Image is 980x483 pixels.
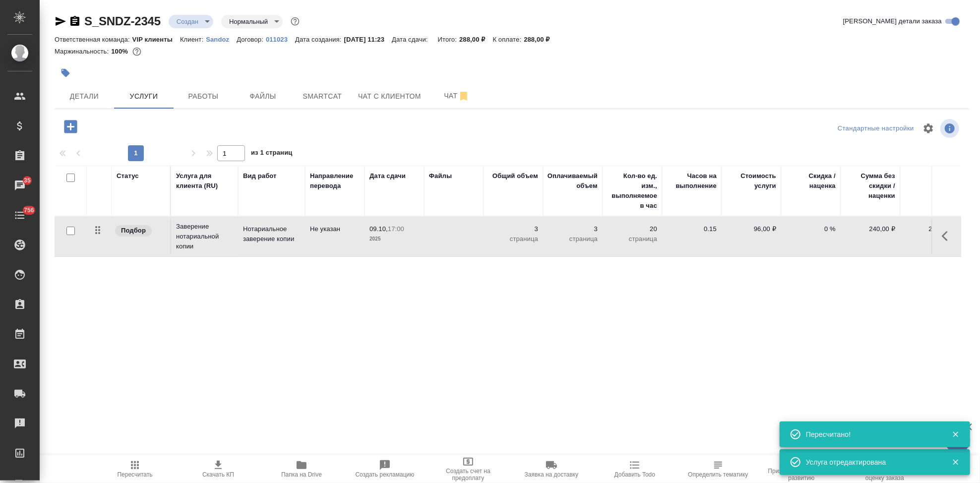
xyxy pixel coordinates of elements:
span: Скачать КП [202,471,234,478]
div: Оплачиваемый объем [548,171,598,191]
button: Скопировать ссылку [69,15,81,27]
p: [DATE] 11:23 [344,36,392,43]
p: VIP клиенты [132,36,180,43]
span: Услуги [120,90,168,103]
p: Дата создания: [295,36,344,43]
a: Sandoz [206,35,237,43]
p: Подбор [121,226,146,236]
button: Заявка на доставку [510,455,593,483]
button: Создан [174,17,201,26]
p: 3 [489,224,538,234]
div: split button [835,121,917,136]
button: Добавить тэг [55,62,76,84]
td: 0.15 [662,219,722,254]
p: Клиент: [180,36,206,43]
p: Не указан [310,224,360,234]
p: 09.10, [369,225,388,233]
p: Нотариальное заверение копии [243,224,300,244]
p: страница [548,234,598,244]
div: Скидка / наценка [786,171,836,191]
p: Дата сдачи: [392,36,430,43]
button: Нормальный [226,17,271,26]
span: Файлы [239,90,287,103]
button: Папка на Drive [260,455,343,483]
p: страница [608,234,657,244]
button: Определить тематику [676,455,760,483]
div: Кол-во ед. изм., выполняемое в час [608,171,657,211]
p: Ответственная команда: [55,36,132,43]
p: 288,00 ₽ [524,36,557,43]
p: 011023 [266,36,295,43]
span: Пересчитать [118,471,153,478]
span: Призвать менеджера по развитию [766,468,837,482]
p: 2025 [369,234,419,244]
a: 35 [2,173,37,198]
button: Призвать менеджера по развитию [760,455,843,483]
p: 288,00 ₽ [905,224,955,234]
p: 288,00 ₽ [459,36,493,43]
p: 3 [548,224,598,234]
div: Часов на выполнение [667,171,717,191]
span: из 1 страниц [251,147,293,161]
p: К оплате: [493,36,524,43]
button: Создать рекламацию [343,455,427,483]
span: Посмотреть информацию [940,119,961,138]
svg: Отписаться [458,90,470,102]
div: Создан [221,15,283,28]
a: 011023 [266,35,295,43]
div: Услуга отредактирована [806,457,937,467]
div: Дата сдачи [369,171,406,181]
button: Закрыть [945,458,966,467]
button: Пересчитать [93,455,177,483]
div: Статус [117,171,139,181]
p: Маржинальность: [55,48,111,55]
span: Создать рекламацию [356,471,415,478]
div: Вид работ [243,171,277,181]
div: Создан [169,15,213,28]
span: Определить тематику [688,471,748,478]
div: Пересчитано! [806,429,937,439]
p: 0 % [786,224,836,234]
button: 0.00 RUB; [130,45,143,58]
button: Скачать КП [177,455,260,483]
p: 100% [111,48,130,55]
span: [PERSON_NAME] детали заказа [843,16,942,26]
button: Добавить Todo [593,455,676,483]
p: 20 [608,224,657,234]
div: Стоимость услуги [727,171,776,191]
a: S_SNDZ-2345 [84,14,161,28]
button: Показать кнопки [936,224,960,248]
button: Создать счет на предоплату [427,455,510,483]
p: Итого: [438,36,459,43]
span: Папка на Drive [281,471,322,478]
a: 756 [2,203,37,228]
span: 756 [18,205,40,215]
span: Чат [433,90,481,102]
p: Sandoz [206,36,237,43]
div: Файлы [429,171,452,181]
span: Добавить Todo [614,471,655,478]
span: Детали [61,90,108,103]
div: Услуга для клиента (RU) [176,171,233,191]
span: Настроить таблицу [917,117,940,140]
p: 96,00 ₽ [727,224,776,234]
div: Сумма без скидки / наценки [846,171,895,201]
button: Скопировать ссылку для ЯМессенджера [55,15,66,27]
span: Работы [180,90,227,103]
span: 35 [18,176,37,185]
div: Общий объем [492,171,538,181]
p: Заверение нотариальной копии [176,222,233,251]
p: Договор: [237,36,266,43]
button: Добавить услугу [57,117,84,137]
span: Smartcat [299,90,346,103]
span: Заявка на доставку [525,471,578,478]
span: Создать счет на предоплату [432,468,504,482]
span: Чат с клиентом [358,90,421,103]
p: 17:00 [388,225,404,233]
div: Направление перевода [310,171,360,191]
p: страница [489,234,538,244]
button: Закрыть [945,430,966,439]
button: Доп статусы указывают на важность/срочность заказа [289,15,302,28]
p: 240,00 ₽ [846,224,895,234]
